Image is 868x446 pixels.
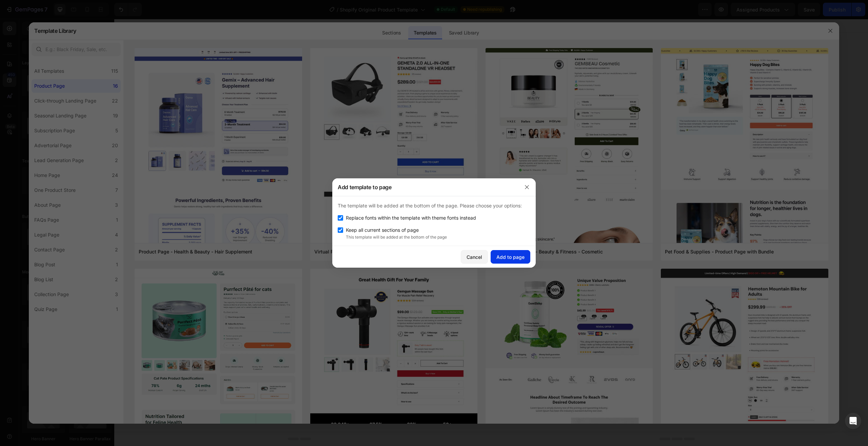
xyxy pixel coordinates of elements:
div: Add to page [496,253,525,261]
span: Product information [361,28,404,36]
span: Video [376,135,389,143]
h3: Add template to page [338,183,392,191]
span: Shopify section: _blocks [356,279,409,287]
button: Add to page [491,250,530,264]
p: This template will be added at the bottom of the page [346,234,530,240]
div: Choose templates [304,362,345,369]
span: Related products [363,207,401,215]
span: Replace fonts within the template with theme fonts instead [346,214,476,222]
span: Add section [361,347,393,354]
div: Open Intercom Messenger [845,413,861,429]
span: Rich text [373,99,392,108]
span: Slideshow [371,64,393,72]
span: Shopify section: _blocks [356,243,409,251]
span: from URL or image [356,370,393,376]
div: Add blank section [407,362,448,369]
span: inspired by CRO experts [301,370,347,376]
div: Cancel [467,253,482,261]
span: then drag & drop elements [402,370,452,376]
div: Generate layout [357,362,393,369]
span: Multicolumn [369,171,396,179]
p: The template will be added at the bottom of the page. Please choose your options: [338,202,530,210]
span: Keep all current sections of page [346,226,419,234]
span: Shopify section: _blocks [356,315,409,323]
button: Cancel [461,250,488,264]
